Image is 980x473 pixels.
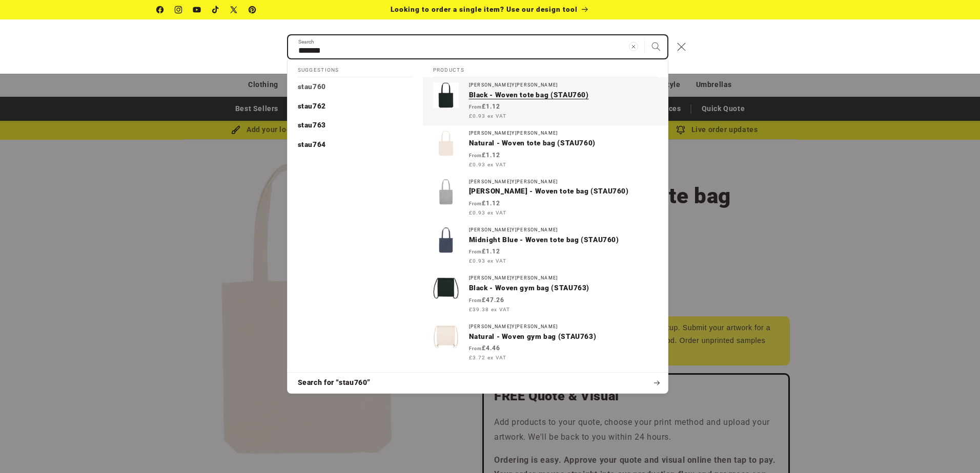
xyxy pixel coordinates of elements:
[288,135,423,155] a: stau764
[469,200,500,207] strong: £1.12
[423,125,668,174] a: [PERSON_NAME]y[PERSON_NAME]Natural - Woven tote bag (STAU760) From£1.12 £0.93 ex VAT
[298,82,326,92] p: stau760
[469,298,482,303] span: From
[469,257,506,265] span: £0.93 ex VAT
[391,5,578,13] span: Looking to order a single item? Use our design tool
[298,102,326,111] p: stau762
[469,354,506,361] span: £3.72 ex VAT
[433,82,459,108] img: Woven tote bag (STAU760)
[288,116,423,135] a: stau763
[469,201,482,206] span: From
[469,209,506,217] span: £0.93 ex VAT
[423,270,668,318] a: [PERSON_NAME]y[PERSON_NAME]Black - Woven gym bag (STAU763) From£47.26 £39.38 ex VAT
[469,103,500,110] strong: £1.12
[469,284,658,293] p: Black - Woven gym bag (STAU763)
[469,345,500,352] strong: £4.46
[469,346,482,351] span: From
[469,248,500,255] strong: £1.12
[433,179,459,205] img: Woven tote bag (STAU760)
[298,102,326,110] span: stau762
[469,161,506,168] span: £0.93 ex VAT
[469,139,658,148] p: Natural - Woven tote bag (STAU760)
[469,179,658,185] div: [PERSON_NAME]y[PERSON_NAME]
[433,227,459,253] img: Woven tote bag (STAU760)
[469,324,658,330] div: [PERSON_NAME]y[PERSON_NAME]
[433,131,459,156] img: Woven tote bag (STAU760)
[469,91,658,100] p: Black - Woven tote bag (STAU760)
[469,296,504,304] strong: £47.26
[670,35,693,58] button: Close
[469,112,506,120] span: £0.93 ex VAT
[469,332,658,341] p: Natural - Woven gym bag (STAU763)
[469,153,482,158] span: From
[469,82,658,88] div: [PERSON_NAME]y[PERSON_NAME]
[433,59,658,78] h2: Products
[298,121,326,129] span: stau763
[433,324,459,350] img: Woven gym bag (STAU763)
[469,187,658,196] p: [PERSON_NAME] - Woven tote bag (STAU760)
[469,249,482,254] span: From
[298,82,326,91] mark: stau760
[645,35,667,58] button: Search
[809,362,980,473] iframe: Chat Widget
[423,174,668,222] a: [PERSON_NAME]y[PERSON_NAME][PERSON_NAME] - Woven tote bag (STAU760) From£1.12 £0.93 ex VAT
[288,97,423,116] a: stau762
[298,140,326,148] span: stau764
[423,77,668,125] a: [PERSON_NAME]y[PERSON_NAME]Black - Woven tote bag (STAU760) From£1.12 £0.93 ex VAT
[469,235,658,245] p: Midnight Blue - Woven tote bag (STAU760)
[469,104,482,110] span: From
[423,222,668,270] a: [PERSON_NAME]y[PERSON_NAME]Midnight Blue - Woven tote bag (STAU760) From£1.12 £0.93 ex VAT
[298,378,371,388] span: Search for “stau760”
[469,152,500,159] strong: £1.12
[469,306,510,313] span: £39.38 ex VAT
[469,227,658,233] div: [PERSON_NAME]y[PERSON_NAME]
[288,77,423,97] a: stau760
[298,59,413,78] h2: Suggestions
[622,35,645,58] button: Clear search term
[433,275,459,301] img: Woven gym bag (STAU763)
[298,140,326,149] p: stau764
[423,319,668,367] a: [PERSON_NAME]y[PERSON_NAME]Natural - Woven gym bag (STAU763) From£4.46 £3.72 ex VAT
[469,131,658,136] div: [PERSON_NAME]y[PERSON_NAME]
[298,121,326,130] p: stau763
[469,275,658,281] div: [PERSON_NAME]y[PERSON_NAME]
